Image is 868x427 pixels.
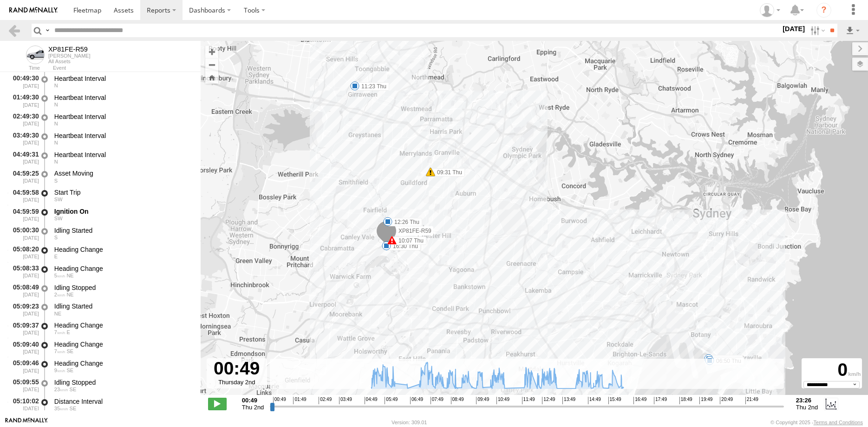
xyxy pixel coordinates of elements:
[54,74,192,83] div: Heartbeat Interval
[54,226,192,235] div: Idling Started
[392,420,427,425] div: Version: 309.01
[66,329,70,335] span: Heading: 83
[365,397,378,404] span: 04:49
[54,169,192,177] div: Asset Moving
[522,397,535,404] span: 11:49
[709,355,743,363] label: 06:14 Thu
[7,320,40,337] div: 05:09:37 [DATE]
[70,387,77,392] span: Heading: 153
[7,358,40,375] div: 05:09:46 [DATE]
[54,159,58,164] span: Heading: 2
[319,397,332,404] span: 02:49
[70,406,77,411] span: Heading: 153
[54,197,63,202] span: Heading: 246
[845,24,861,37] label: Export results as...
[451,397,464,404] span: 08:49
[66,292,73,297] span: Heading: 51
[699,397,712,404] span: 19:49
[7,377,40,394] div: 05:09:55 [DATE]
[385,397,398,404] span: 05:49
[7,263,40,280] div: 05:08:33 [DATE]
[410,397,423,404] span: 06:49
[54,368,65,373] span: 9
[44,24,51,37] label: Search Query
[54,302,192,310] div: Idling Started
[54,359,192,368] div: Heading Change
[54,178,58,184] span: Heading: 171
[388,218,422,226] label: 12:26 Thu
[66,348,73,354] span: Heading: 121
[66,368,73,373] span: Heading: 152
[814,420,863,425] a: Terms and Conditions
[7,73,40,90] div: 00:49:30 [DATE]
[5,418,48,427] a: Visit our Website
[796,397,818,404] strong: 23:26
[242,397,264,404] strong: 00:49
[54,378,192,387] div: Idling Stopped
[48,59,90,64] div: All Assets
[53,66,201,71] div: Event
[242,404,264,411] span: Thu 2nd Oct 2025
[54,245,192,254] div: Heading Change
[431,168,465,177] label: 09:31 Thu
[54,235,58,240] span: Heading: 171
[54,112,192,121] div: Heartbeat Interval
[7,24,21,37] a: Back to previous Page
[803,360,861,381] div: 0
[54,292,65,297] span: 2
[54,102,58,107] span: Heading: 2
[633,397,646,404] span: 16:49
[392,236,426,245] label: 10:07 Thu
[679,397,692,404] span: 18:49
[9,7,58,13] img: rand-logo.svg
[588,397,601,404] span: 14:49
[7,301,40,318] div: 05:09:23 [DATE]
[496,397,509,404] span: 10:49
[476,397,489,404] span: 09:49
[7,130,40,147] div: 03:49:30 [DATE]
[54,216,63,221] span: Heading: 246
[7,396,40,413] div: 05:10:02 [DATE]
[562,397,575,404] span: 13:49
[710,357,744,365] label: 06:50 Thu
[48,46,90,53] div: XP81FE-R59 - View Asset History
[54,131,192,140] div: Heartbeat Interval
[54,283,192,292] div: Idling Stopped
[54,83,58,88] span: Heading: 2
[7,244,40,261] div: 05:08:20 [DATE]
[7,111,40,128] div: 02:49:30 [DATE]
[54,311,61,316] span: Heading: 51
[293,397,306,404] span: 01:49
[7,282,40,299] div: 05:08:49 [DATE]
[7,66,40,71] div: Time
[7,225,40,242] div: 05:00:30 [DATE]
[54,140,58,145] span: Heading: 2
[770,420,863,425] div: © Copyright 2025 -
[7,339,40,356] div: 05:09:40 [DATE]
[355,82,389,91] label: 11:23 Thu
[54,93,192,102] div: Heartbeat Interval
[54,387,68,392] span: 23
[7,187,40,204] div: 04:59:58 [DATE]
[54,340,192,348] div: Heading Change
[54,329,65,335] span: 7
[7,149,40,166] div: 04:49:31 [DATE]
[54,151,192,159] div: Heartbeat Interval
[757,3,783,17] div: Quang MAC
[7,92,40,109] div: 01:49:30 [DATE]
[745,397,758,404] span: 21:49
[54,264,192,273] div: Heading Change
[54,406,68,411] span: 35
[54,273,65,278] span: 5
[54,321,192,329] div: Heading Change
[54,254,58,259] span: Heading: 96
[54,397,192,406] div: Distance Interval
[654,397,667,404] span: 17:49
[781,24,807,34] label: [DATE]
[796,404,818,411] span: Thu 2nd Oct 2025
[54,188,192,197] div: Start Trip
[807,24,827,37] label: Search Filter Options
[608,397,621,404] span: 15:49
[208,398,227,410] label: Play/Stop
[48,53,90,59] div: [PERSON_NAME]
